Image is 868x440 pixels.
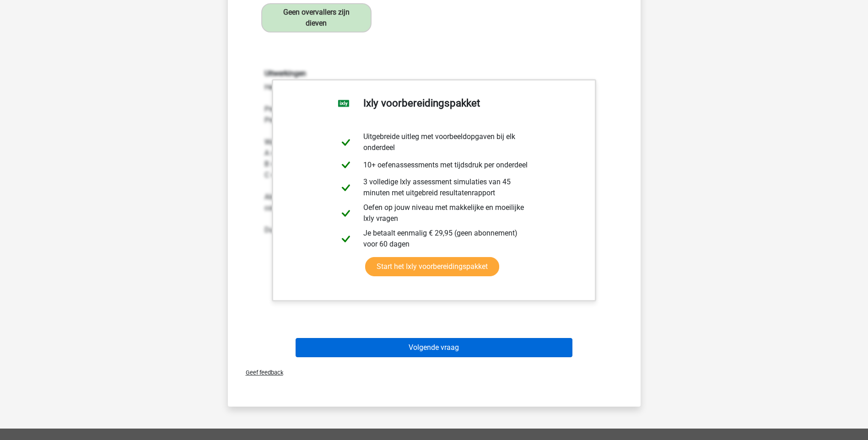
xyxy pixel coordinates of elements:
span: Geef feedback [238,369,283,376]
div: Het is handig om de stellingen makkelijker op te schrijven: Premisse 1: Geen A zijn B Premisse 2:... [258,69,611,235]
h6: Uitwerkingen [264,69,604,78]
label: Geen overvallers zijn dieven [261,3,372,32]
a: Start het Ixly voorbereidingspakket [365,257,499,276]
button: Volgende vraag [296,338,572,357]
